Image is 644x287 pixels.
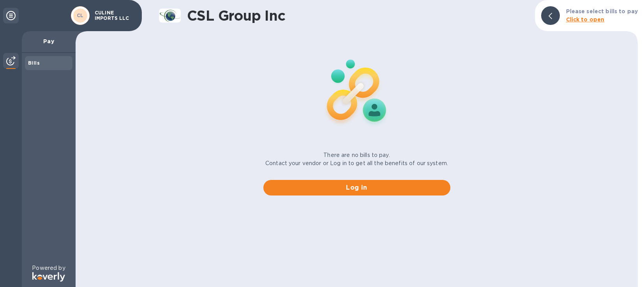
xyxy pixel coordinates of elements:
h1: CSL Group Inc [187,7,529,24]
b: Please select bills to pay [566,8,638,14]
b: CL [77,12,84,18]
b: Bills [28,60,40,66]
button: Log in [263,180,450,195]
p: There are no bills to pay. Contact your vendor or Log in to get all the benefits of our system. [265,151,448,167]
b: Click to open [566,16,605,23]
p: Powered by [32,264,65,272]
span: Log in [270,183,444,192]
p: CULINE IMPORTS LLC [95,10,134,21]
img: Logo [32,272,65,282]
p: Pay [28,37,69,45]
